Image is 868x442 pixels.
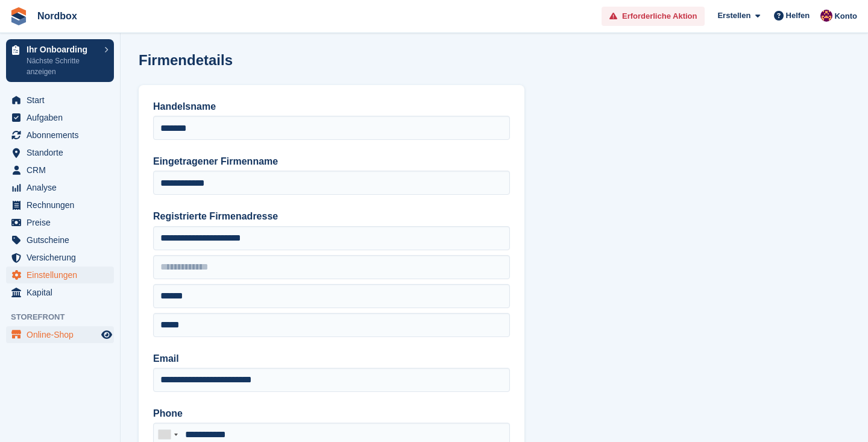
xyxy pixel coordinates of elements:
[27,326,99,343] span: Online-Shop
[27,109,99,126] span: Aufgaben
[6,214,114,231] a: menu
[6,92,114,109] a: menu
[820,10,832,22] img: Matheo Damaschke
[27,284,99,301] span: Kapital
[99,327,114,342] a: Vorschau-Shop
[6,109,114,126] a: menu
[11,311,120,323] span: Storefront
[602,7,705,27] a: Erforderliche Aktion
[27,144,99,161] span: Standorte
[6,39,114,82] a: Ihr Onboarding Nächste Schritte anzeigen
[153,406,510,421] label: Phone
[27,197,99,213] span: Rechnungen
[33,6,82,26] a: Nordbox
[153,154,510,169] label: Eingetragener Firmenname
[27,267,99,283] span: Einstellungen
[153,99,510,114] label: Handelsname
[27,45,98,54] p: Ihr Onboarding
[153,352,510,366] label: Email
[6,232,114,248] a: menu
[717,10,750,22] span: Erstellen
[622,10,697,22] span: Erforderliche Aktion
[27,249,99,266] span: Versicherung
[153,209,510,224] label: Registrierte Firmenadresse
[6,127,114,144] a: menu
[27,179,99,196] span: Analyse
[10,7,28,25] img: stora-icon-8386f47178a22dfd0bd8f6a31ec36ba5ce8667c1dd55bd0f319d3a0aa187defe.svg
[27,55,98,77] p: Nächste Schritte anzeigen
[6,179,114,196] a: menu
[6,267,114,283] a: menu
[6,197,114,213] a: menu
[27,162,99,178] span: CRM
[6,284,114,301] a: menu
[834,10,857,22] span: Konto
[27,127,99,144] span: Abonnements
[786,10,810,22] span: Helfen
[139,52,233,68] h1: Firmendetails
[6,162,114,178] a: menu
[6,144,114,161] a: menu
[27,232,99,248] span: Gutscheine
[6,326,114,343] a: Speisekarte
[6,249,114,266] a: menu
[27,92,99,109] span: Start
[27,214,99,231] span: Preise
